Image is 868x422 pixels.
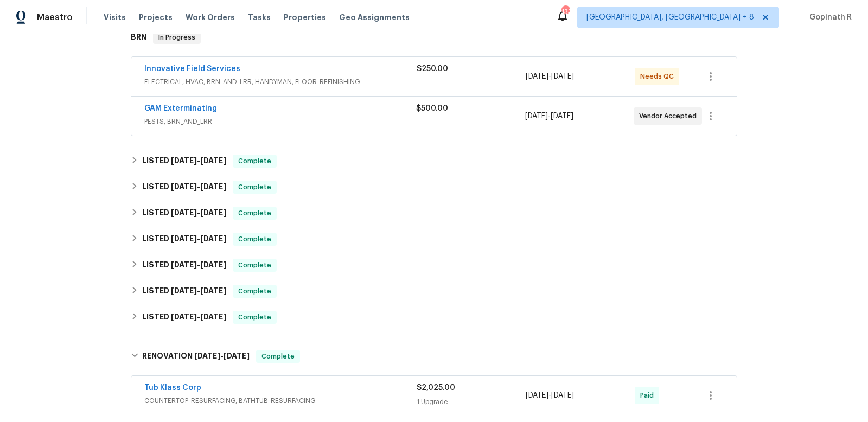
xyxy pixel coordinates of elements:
[551,392,574,399] span: [DATE]
[127,252,741,278] div: LISTED [DATE]-[DATE]Complete
[131,31,146,44] h6: BRN
[171,235,226,242] span: -
[171,235,197,242] span: [DATE]
[171,209,197,216] span: [DATE]
[171,157,226,164] span: -
[339,12,410,23] span: Geo Assignments
[234,156,276,167] span: Complete
[194,352,220,360] span: [DATE]
[234,208,276,219] span: Complete
[144,76,417,87] span: ELECTRICAL, HVAC, BRN_AND_LRR, HANDYMAN, FLOOR_REFINISHING
[127,20,741,55] div: BRN In Progress
[639,111,701,122] span: Vendor Accepted
[417,384,455,392] span: $2,025.00
[171,183,197,190] span: [DATE]
[234,234,276,245] span: Complete
[171,287,226,295] span: -
[144,65,240,73] a: Innovative Field Services
[142,259,226,272] h6: LISTED
[234,286,276,297] span: Complete
[200,209,226,216] span: [DATE]
[104,12,126,23] span: Visits
[171,209,226,216] span: -
[37,12,73,23] span: Maestro
[200,235,226,242] span: [DATE]
[525,112,548,120] span: [DATE]
[417,397,526,407] div: 1 Upgrade
[200,313,226,321] span: [DATE]
[640,390,658,401] span: Paid
[142,155,226,168] h6: LISTED
[200,157,226,164] span: [DATE]
[234,312,276,323] span: Complete
[127,226,741,252] div: LISTED [DATE]-[DATE]Complete
[142,181,226,194] h6: LISTED
[640,71,678,82] span: Needs QC
[127,278,741,304] div: LISTED [DATE]-[DATE]Complete
[144,384,201,392] a: Tub Klass Corp
[127,304,741,330] div: LISTED [DATE]-[DATE]Complete
[186,12,235,23] span: Work Orders
[417,65,448,73] span: $250.00
[127,200,741,226] div: LISTED [DATE]-[DATE]Complete
[171,157,197,164] span: [DATE]
[526,73,548,80] span: [DATE]
[142,233,226,246] h6: LISTED
[234,182,276,193] span: Complete
[171,261,226,268] span: -
[200,287,226,295] span: [DATE]
[127,174,741,200] div: LISTED [DATE]-[DATE]Complete
[200,183,226,190] span: [DATE]
[234,260,276,271] span: Complete
[142,207,226,220] h6: LISTED
[171,313,226,321] span: -
[154,32,200,43] span: In Progress
[257,351,299,362] span: Complete
[171,183,226,190] span: -
[526,390,574,401] span: -
[142,350,250,363] h6: RENOVATION
[127,339,741,374] div: RENOVATION [DATE]-[DATE]Complete
[171,313,197,321] span: [DATE]
[144,116,416,127] span: PESTS, BRN_AND_LRR
[127,148,741,174] div: LISTED [DATE]-[DATE]Complete
[194,352,250,360] span: -
[142,311,226,324] h6: LISTED
[224,352,250,360] span: [DATE]
[551,112,573,120] span: [DATE]
[284,12,326,23] span: Properties
[525,111,573,122] span: -
[171,261,197,268] span: [DATE]
[142,285,226,298] h6: LISTED
[248,14,271,21] span: Tasks
[551,73,574,80] span: [DATE]
[200,261,226,268] span: [DATE]
[144,395,417,406] span: COUNTERTOP_RESURFACING, BATHTUB_RESURFACING
[586,12,754,23] span: [GEOGRAPHIC_DATA], [GEOGRAPHIC_DATA] + 8
[144,105,217,112] a: GAM Exterminating
[561,7,569,17] div: 133
[171,287,197,295] span: [DATE]
[526,71,574,82] span: -
[805,12,852,23] span: Gopinath R
[416,105,448,112] span: $500.00
[526,392,548,399] span: [DATE]
[139,12,173,23] span: Projects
